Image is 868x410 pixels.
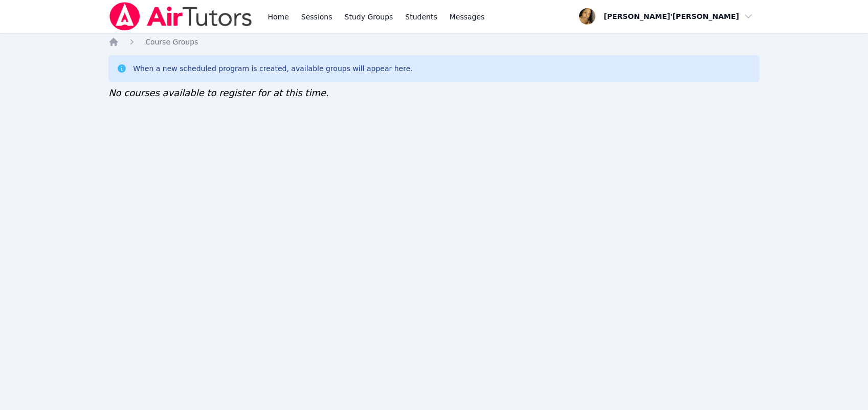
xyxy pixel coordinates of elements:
[145,37,198,47] a: Course Groups
[133,63,413,74] div: When a new scheduled program is created, available groups will appear here.
[145,38,198,46] span: Course Groups
[108,2,253,31] img: Air Tutors
[108,87,329,98] span: No courses available to register for at this time.
[108,37,760,47] nav: Breadcrumb
[450,12,485,22] span: Messages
